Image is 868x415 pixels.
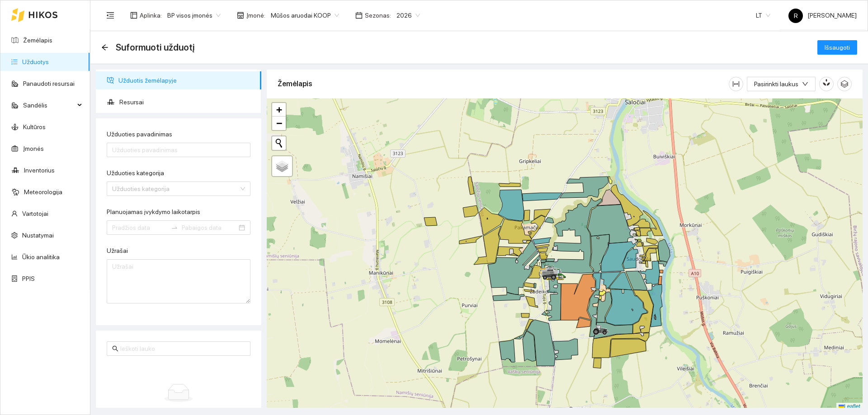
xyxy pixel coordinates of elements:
span: search [112,345,118,352]
label: Planuojamas įvykdymo laikotarpis [107,207,200,217]
span: shop [237,12,244,19]
span: Mūšos aruodai KOOP [271,9,339,22]
a: Panaudoti resursai [23,80,75,87]
span: Resursai [119,93,254,111]
span: BP visos įmonės [167,9,221,22]
a: Užduotys [22,58,49,65]
span: Užduotis žemėlapyje [118,71,254,89]
button: column-width [729,77,743,91]
a: Zoom out [272,117,286,130]
span: arrow-left [101,44,108,51]
a: Layers [272,156,292,176]
span: − [276,117,282,129]
button: Initiate a new search [272,136,286,150]
label: Užrašai [107,246,128,256]
a: Meteorologija [24,188,62,196]
button: Išsaugoti [817,40,857,55]
span: Sezonas : [365,10,391,20]
a: Inventorius [24,167,55,174]
div: Žemėlapis [278,71,729,97]
input: Užduoties pavadinimas [107,143,250,157]
button: menu-fold [101,6,119,24]
span: to [171,224,178,231]
a: Žemėlapis [23,37,52,44]
span: layout [130,12,137,19]
input: Ieškoti lauko [120,344,245,354]
span: Aplinka : [140,10,162,20]
span: 2026 [396,9,420,22]
span: menu-fold [106,11,114,19]
span: [PERSON_NAME] [788,12,857,19]
span: Suformuoti užduotį [116,40,194,55]
input: Pabaigos data [182,223,237,233]
span: calendar [355,12,363,19]
a: Vartotojai [22,210,48,217]
span: Pasirinkti laukus [754,79,798,89]
input: Užduoties kategorija [112,182,239,196]
span: + [276,104,282,115]
a: Zoom in [272,103,286,117]
span: Sandėlis [23,96,75,114]
span: column-width [729,80,743,88]
span: LT [756,9,770,22]
a: Įmonės [23,145,44,152]
a: Ūkio analitika [22,253,60,261]
a: PPIS [22,275,35,282]
label: Užduoties pavadinimas [107,130,172,139]
span: R [794,9,798,23]
span: Įmonė : [246,10,265,20]
a: Nustatymai [22,232,54,239]
a: Kultūros [23,123,46,131]
span: swap-right [171,224,178,231]
label: Užduoties kategorija [107,168,164,178]
span: down [802,81,808,88]
span: Išsaugoti [825,42,850,52]
a: Leaflet [839,403,860,410]
button: Pasirinkti laukusdown [747,77,816,91]
div: Atgal [101,44,108,51]
input: Planuojamas įvykdymo laikotarpis [112,223,167,233]
textarea: Užrašai [107,259,250,303]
